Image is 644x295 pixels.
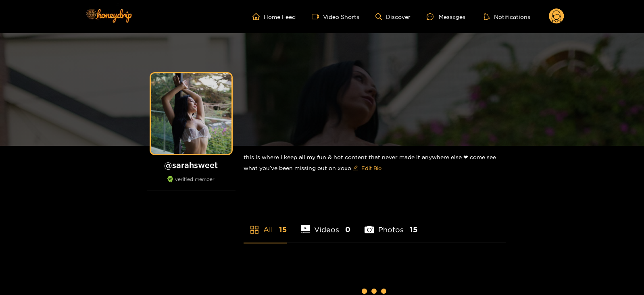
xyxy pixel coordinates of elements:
span: home [252,13,264,20]
a: Discover [375,13,411,20]
span: 15 [279,224,287,235]
a: Home Feed [252,13,296,20]
span: Edit Bio [361,164,381,172]
span: 0 [345,224,350,235]
div: Messages [427,12,465,21]
li: All [244,206,287,243]
span: edit [353,165,358,171]
h1: @ sarahsweet [147,160,236,170]
div: verified member [147,176,236,191]
a: Video Shorts [312,13,359,20]
li: Photos [365,206,417,243]
button: editEdit Bio [351,162,383,175]
li: Videos [301,206,351,243]
span: 15 [410,224,417,235]
div: this is where i keep all my fun & hot content that never made it anywhere else ❤︎︎ come see what ... [244,146,506,181]
span: video-camera [312,13,323,20]
button: Notifications [481,12,533,21]
span: appstore [250,225,259,235]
